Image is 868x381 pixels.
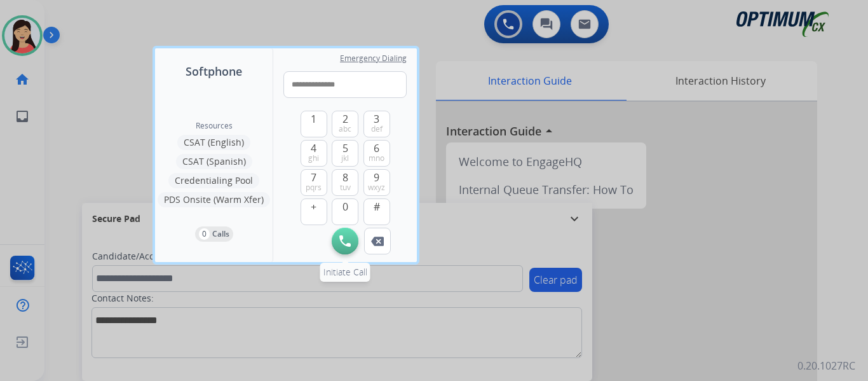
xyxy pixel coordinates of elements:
[177,135,250,150] button: CSAT (English)
[158,192,270,207] button: PDS Onsite (Warm Xfer)
[323,266,367,278] span: Initiate Call
[311,111,316,127] span: 1
[369,153,384,163] span: mno
[342,111,348,127] span: 2
[301,198,327,225] button: +
[339,124,351,134] span: abc
[311,141,316,156] span: 4
[374,141,379,156] span: 6
[340,53,407,64] span: Emergency Dialing
[342,170,348,185] span: 8
[332,140,358,167] button: 5jkl
[340,183,351,193] span: tuv
[363,140,390,167] button: 6mno
[199,228,210,240] p: 0
[374,199,380,214] span: #
[212,228,229,240] p: Calls
[176,154,252,169] button: CSAT (Spanish)
[196,121,233,131] span: Resources
[374,111,379,127] span: 3
[363,169,390,196] button: 9wxyz
[332,111,358,137] button: 2abc
[311,199,316,214] span: +
[301,169,327,196] button: 7pqrs
[339,235,351,247] img: call-button
[332,198,358,225] button: 0
[308,153,319,163] span: ghi
[374,170,379,185] span: 9
[332,169,358,196] button: 8tuv
[342,141,348,156] span: 5
[797,358,855,373] p: 0.20.1027RC
[363,198,390,225] button: #
[311,170,316,185] span: 7
[371,124,383,134] span: def
[301,140,327,167] button: 4ghi
[301,111,327,137] button: 1
[371,237,384,246] img: call-button
[342,199,348,214] span: 0
[368,183,385,193] span: wxyz
[195,226,233,242] button: 0Calls
[306,183,322,193] span: pqrs
[363,111,390,137] button: 3def
[186,62,242,80] span: Softphone
[341,153,349,163] span: jkl
[332,228,358,254] button: Initiate Call
[168,173,259,188] button: Credentialing Pool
